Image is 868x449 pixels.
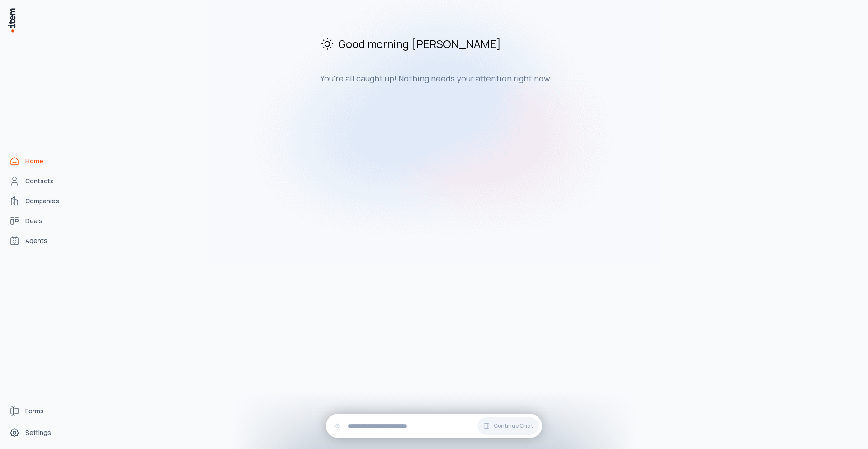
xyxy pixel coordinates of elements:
span: Forms [25,406,44,416]
span: Agents [25,236,47,245]
div: Continue Chat [326,414,542,438]
a: Contacts [5,172,74,190]
button: Continue Chat [477,417,538,435]
a: Forms [5,402,74,420]
a: Home [5,152,74,170]
a: Agents [5,232,74,250]
a: deals [5,212,74,230]
h3: You're all caught up! Nothing needs your attention right now. [320,73,624,84]
span: Contacts [25,177,54,186]
img: Item Brain Logo [7,7,16,33]
span: Companies [25,196,59,205]
span: Settings [25,428,51,437]
span: Continue Chat [494,422,533,430]
h2: Good morning , [PERSON_NAME] [320,36,624,51]
span: Deals [25,216,42,225]
a: Settings [5,424,74,442]
span: Home [25,157,43,166]
a: Companies [5,192,74,210]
